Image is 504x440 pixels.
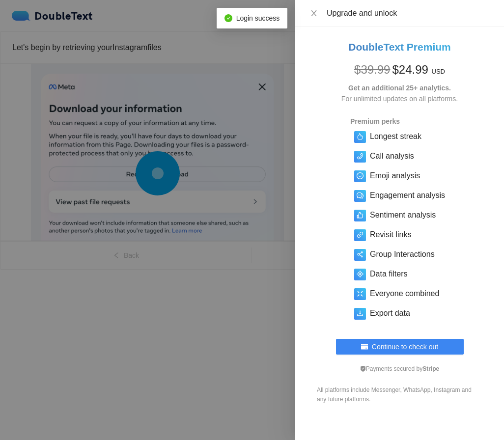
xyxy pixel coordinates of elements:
[224,14,232,22] span: check-circle
[360,366,366,372] span: safety-certificate
[370,229,411,241] h5: Revisit links
[357,133,364,140] span: fire
[370,209,436,221] h5: Sentiment analysis
[327,8,492,19] div: Upgrade and unlock
[370,170,420,182] h5: Emoji analysis
[370,307,410,319] h5: Export data
[336,339,464,355] button: credit-cardContinue to check out
[357,310,364,317] span: download
[357,231,364,238] span: link
[370,288,439,300] h5: Everyone combined
[360,365,439,372] span: Payments secured by
[307,9,321,18] button: Close
[341,95,458,103] span: For unlimited updates on all platforms.
[357,212,364,219] span: like
[357,251,364,258] span: share-alt
[370,131,421,142] h5: Longest streak
[310,9,318,17] span: close
[372,341,438,352] span: Continue to check out
[357,271,364,277] span: aim
[370,190,445,201] h5: Engagement analysis
[432,68,445,75] span: USD
[357,153,364,160] span: phone
[370,150,414,162] h5: Call analysis
[361,343,368,351] span: credit-card
[370,268,407,280] h5: Data filters
[357,172,364,179] span: smile
[357,290,364,297] span: fullscreen-exit
[392,63,428,76] span: $ 24.99
[422,365,439,372] b: Stripe
[307,39,492,55] h2: DoubleText Premium
[354,63,390,76] span: $ 39.99
[370,248,435,260] h5: Group Interactions
[317,386,472,403] span: All platforms include Messenger, WhatsApp, Instagram and any future platforms.
[350,117,400,125] strong: Premium perks
[348,84,451,92] strong: Get an additional 25+ analytics.
[357,192,364,199] span: comment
